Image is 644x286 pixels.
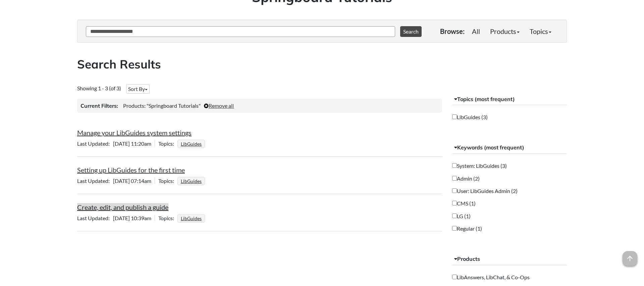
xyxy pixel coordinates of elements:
[80,102,118,109] h3: Current Filters
[177,215,207,221] ul: Topics
[452,212,471,220] label: LG (1)
[452,187,518,195] label: User: LibGuides Admin (2)
[158,215,177,221] span: Topics
[147,102,201,109] span: "Springboard Tutorials"
[452,199,476,207] label: CMS (1)
[452,163,457,168] input: System: LibGuides (3)
[77,215,155,221] span: [DATE] 10:39am
[452,201,457,205] input: CMS (1)
[452,114,457,119] input: LibGuides (3)
[126,84,150,94] button: Sort By
[452,226,457,231] input: Regular (1)
[77,129,192,137] a: Manage your LibGuides system settings
[180,139,203,149] a: LibGuides
[452,275,457,279] input: LibAnswers, LibChat, & Co-Ops
[77,56,567,73] h2: Search Results
[452,188,457,193] input: User: LibGuides Admin (2)
[77,166,185,174] a: Setting up LibGuides for the first time
[180,213,203,223] a: LibGuides
[158,178,177,184] span: Topics
[158,140,177,147] span: Topics
[623,252,637,260] a: arrow_upward
[452,253,567,265] button: Products
[623,251,637,266] span: arrow_upward
[452,142,567,154] button: Keywords (most frequent)
[177,178,207,184] ul: Topics
[452,93,567,105] button: Topics (most frequent)
[452,162,507,170] label: System: LibGuides (3)
[77,140,155,147] span: [DATE] 11:20am
[452,113,488,121] label: LibGuides (3)
[400,26,422,37] button: Search
[452,176,457,181] input: Admin (2)
[123,102,146,109] span: Products:
[452,273,530,281] label: LibAnswers, LibChat, & Co-Ops
[77,215,113,221] span: Last Updated
[77,140,113,147] span: Last Updated
[525,25,556,38] a: Topics
[77,178,155,184] span: [DATE] 07:14am
[180,176,203,186] a: LibGuides
[452,225,482,232] label: Regular (1)
[177,140,207,147] ul: Topics
[452,213,457,218] input: LG (1)
[204,102,234,109] a: Remove all
[467,25,485,38] a: All
[452,175,480,182] label: Admin (2)
[77,203,168,211] a: Create, edit, and publish a guide
[485,25,525,38] a: Products
[77,85,121,91] span: Showing 1 - 3 (of 3)
[77,178,113,184] span: Last Updated
[440,27,465,36] p: Browse:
